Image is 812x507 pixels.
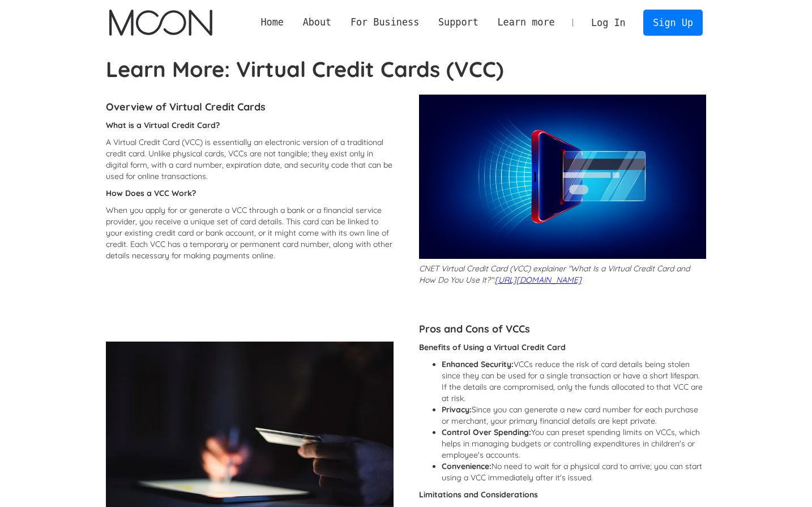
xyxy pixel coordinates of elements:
[351,15,419,29] div: For Business
[106,188,196,198] strong: How Does a VCC Work?
[643,10,702,35] a: Sign Up
[109,10,212,36] a: home
[419,322,707,336] h4: Pros and Cons of VCCs
[582,10,635,35] a: Log In
[442,404,707,427] li: Since you can generate a new card number for each purchase or merchant, your primary financial de...
[442,461,707,483] li: No need to wait for a physical card to arrive; you can start using a VCC immediately after it's i...
[106,120,220,130] strong: What is a Virtual Credit Card?
[442,461,492,471] strong: Convenience:
[303,15,332,29] div: About
[488,15,565,29] div: Learn more
[442,404,472,415] strong: Privacy:
[438,15,478,29] div: Support
[442,427,531,437] strong: Control Over Spending:
[341,15,429,29] div: For Business
[251,15,293,29] a: Home
[419,489,538,500] strong: Limitations and Considerations
[419,342,566,352] strong: Benefits of Using a Virtual Credit Card
[442,427,707,461] li: You can preset spending limits on VCCs, which helps in managing budgets or controlling expenditur...
[106,56,504,83] strong: Learn More: Virtual Credit Cards (VCC)
[497,15,554,29] div: Learn more
[495,275,582,285] a: [URL][DOMAIN_NAME]
[293,15,341,29] div: About
[429,15,488,29] div: Support
[106,204,394,261] p: When you apply for or generate a VCC through a bank or a financial service provider, you receive ...
[442,359,707,404] li: VCCs reduce the risk of card details being stolen since they can be used for a single transaction...
[109,10,212,36] img: Moon Logo
[106,137,394,182] p: A Virtual Credit Card (VCC) is essentially an electronic version of a traditional credit card. Un...
[106,100,394,114] h4: Overview of Virtual Credit Cards
[442,359,514,369] strong: Enhanced Security:
[419,263,707,286] p: CNET Virtual Credit Card (VCC) explainer "What Is a Virtual Credit Card and How Do You Use It?":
